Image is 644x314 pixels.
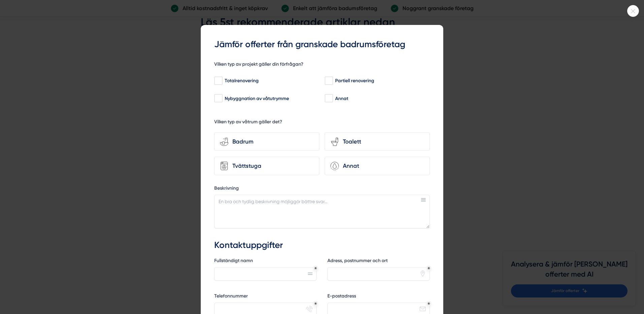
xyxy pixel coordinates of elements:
[214,61,303,69] h5: Vilken typ av projekt gäller din förfrågan?
[214,293,317,301] label: Telefonnummer
[427,302,430,305] div: Obligatoriskt
[214,185,430,193] label: Beskrivning
[325,77,332,84] input: Partiell renovering
[327,257,430,266] label: Adress, postnummer och ort
[214,119,282,127] h5: Vilken typ av våtrum gäller det?
[314,302,317,305] div: Obligatoriskt
[214,38,430,51] h3: Jämför offerter från granskade badrumsföretag
[214,77,222,84] input: Totalrenovering
[327,293,430,301] label: E-postadress
[325,95,332,102] input: Annat
[314,267,317,270] div: Obligatoriskt
[214,239,430,251] h3: Kontaktuppgifter
[214,95,222,102] input: Nybyggnation av våtutrymme
[214,257,317,266] label: Fullständigt namn
[427,267,430,270] div: Obligatoriskt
